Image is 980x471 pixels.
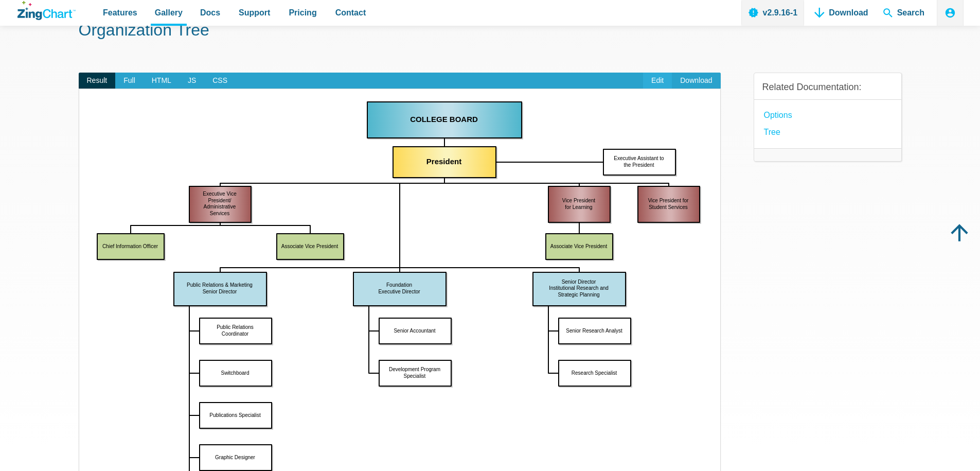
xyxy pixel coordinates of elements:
[79,20,902,43] h1: Organization Tree
[200,6,220,20] span: Docs
[155,6,183,20] span: Gallery
[204,73,236,89] span: CSS
[144,73,180,89] span: HTML
[762,81,893,93] h3: Related Documentation:
[103,6,137,20] span: Features
[764,125,780,139] a: tree
[180,73,204,89] span: JS
[79,73,116,89] span: Result
[115,73,144,89] span: Full
[239,6,270,20] span: Support
[335,6,366,20] span: Contact
[764,108,792,122] a: options
[672,73,720,89] a: Download
[643,73,672,89] a: Edit
[17,1,76,20] a: ZingChart Logo. Click to return to the homepage
[289,6,316,20] span: Pricing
